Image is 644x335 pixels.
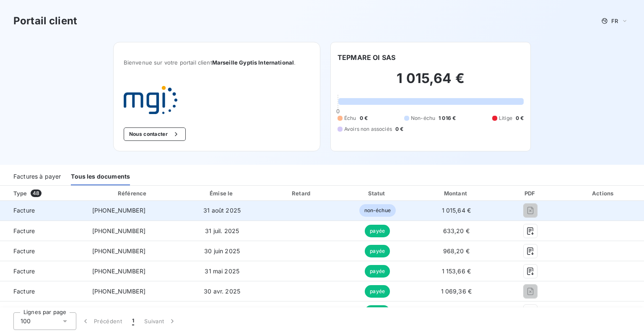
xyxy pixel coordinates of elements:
[360,114,368,122] span: 0 €
[71,168,130,185] div: Tous les documents
[31,190,42,197] span: 48
[204,247,240,254] span: 30 juin 2025
[365,225,390,237] span: payée
[139,312,182,330] button: Suivant
[499,189,561,197] div: PDF
[7,206,79,215] span: Facture
[92,267,145,275] span: [PHONE_NUMBER]
[7,267,79,275] span: Facture
[13,13,77,29] h3: Portail client
[338,70,524,95] h2: 1 015,64 €
[439,114,456,122] span: 1 016 €
[7,287,79,296] span: Facture
[127,312,139,330] button: 1
[336,108,340,114] span: 0
[499,114,512,122] span: Litige
[365,265,390,278] span: payée
[416,189,496,197] div: Montant
[365,305,390,318] span: payée
[124,59,310,66] span: Bienvenue sur votre portail client .
[124,86,177,114] img: Company logo
[182,189,262,197] div: Émise le
[7,227,79,235] span: Facture
[442,267,471,275] span: 1 153,66 €
[611,18,618,24] span: FR
[442,207,471,214] span: 1 015,64 €
[516,114,524,122] span: 0 €
[204,288,240,295] span: 30 avr. 2025
[21,317,31,325] span: 100
[344,114,356,122] span: Échu
[7,247,79,255] span: Facture
[76,312,127,330] button: Précédent
[132,317,134,325] span: 1
[8,189,84,197] div: Type
[443,227,470,234] span: 633,20 €
[441,288,472,295] span: 1 069,36 €
[205,227,239,234] span: 31 juil. 2025
[205,267,239,275] span: 31 mai 2025
[565,189,642,197] div: Actions
[92,247,145,254] span: [PHONE_NUMBER]
[92,227,145,234] span: [PHONE_NUMBER]
[411,114,435,122] span: Non-échu
[92,207,145,214] span: [PHONE_NUMBER]
[118,190,146,197] div: Référence
[365,245,390,257] span: payée
[359,204,396,217] span: non-échue
[265,189,338,197] div: Retard
[443,247,470,254] span: 968,20 €
[342,189,413,197] div: Statut
[365,285,390,298] span: payée
[395,125,403,133] span: 0 €
[13,168,61,185] div: Factures à payer
[203,207,241,214] span: 31 août 2025
[338,52,395,62] h6: TEPMARE OI SAS
[212,59,294,66] span: Marseille Gyptis International
[92,288,145,295] span: [PHONE_NUMBER]
[124,127,186,141] button: Nous contacter
[344,125,392,133] span: Avoirs non associés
